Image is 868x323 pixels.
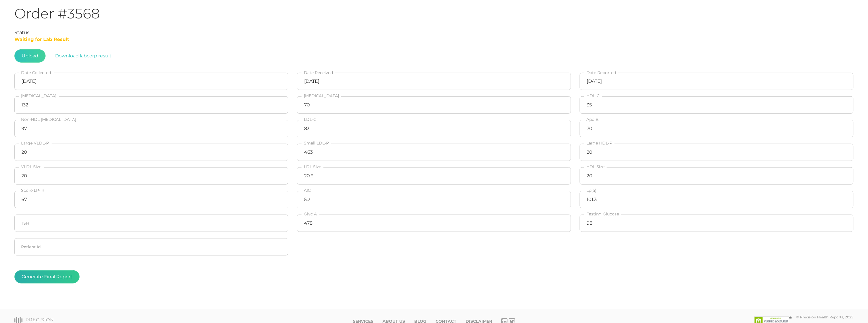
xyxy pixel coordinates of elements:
span: Upload [14,49,46,63]
input: Small LDL-P [297,144,571,161]
div: © Precision Health Reports, 2025 [797,315,854,319]
input: TSH [14,215,288,232]
input: HDL-P [580,144,854,161]
input: Non-HDL Cholesterol [14,120,288,137]
input: LDL Size [297,167,571,185]
h1: Order #3568 [14,5,854,22]
input: Cholesterol [14,96,288,114]
input: Select date [297,73,571,90]
input: Large VLDL-P [14,144,288,161]
input: A1C [297,191,571,208]
input: Select date [580,73,854,90]
div: Status [14,29,854,36]
input: Patient Id [14,238,288,256]
input: HDL-C [580,96,854,114]
input: Glyc A [297,215,571,232]
input: Lp(a) [580,191,854,208]
input: Triglycerides [297,96,571,114]
input: VLDL Size [14,167,288,185]
input: Select date [14,73,288,90]
input: Apo B [580,120,854,137]
input: Fasting Glucose [580,215,854,232]
span: Waiting for Lab Result [14,37,69,42]
button: Download labcorp result [48,49,119,63]
input: LDL-C [297,120,571,137]
button: Generate Final Report [14,270,80,283]
input: HDL Size [580,167,854,185]
input: Score LP-IR [14,191,288,208]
